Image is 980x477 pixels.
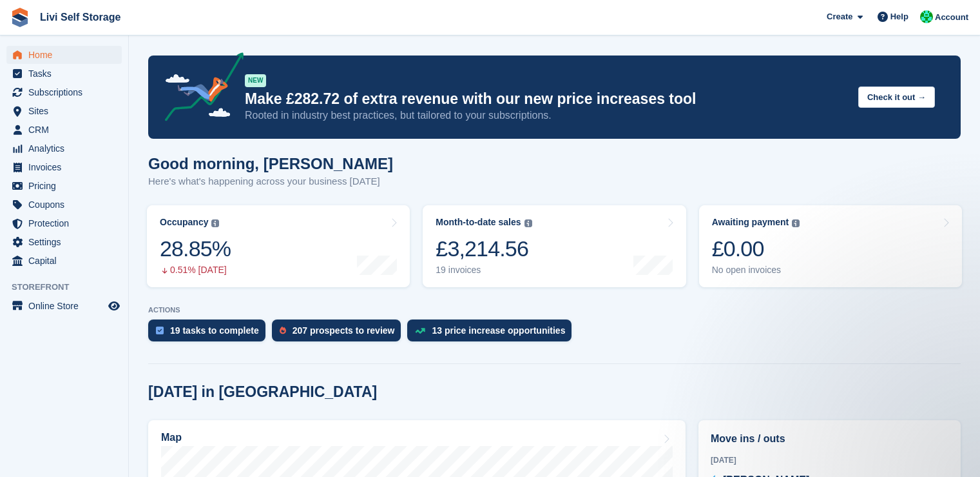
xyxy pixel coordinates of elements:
[920,10,933,23] img: Joe Robertson
[28,177,106,195] span: Pricing
[524,219,532,227] img: icon-info-grey-7440780725fd019a000dd9b08b2336e03edf1995a4989e88bcd33f0948082b44.svg
[161,432,182,443] h2: Map
[712,217,789,228] div: Awaiting payment
[160,236,231,262] div: 28.85%
[245,74,266,87] div: NEW
[245,108,848,123] p: Rooted in industry best practices, but tailored to your subscriptions.
[6,46,122,64] a: menu
[935,11,968,24] span: Account
[28,46,106,64] span: Home
[28,214,106,232] span: Protection
[436,265,532,276] div: 19 invoices
[170,325,259,336] div: 19 tasks to complete
[28,233,106,251] span: Settings
[148,306,961,314] p: ACTIONS
[160,217,208,228] div: Occupancy
[415,328,425,334] img: price_increase_opportunities-93ffe204e8149a01c8c9dc8f82e8f89637d9d84a8eef4429ea346261dce0b2c0.svg
[6,196,122,214] a: menu
[6,139,122,157] a: menu
[699,205,962,287] a: Awaiting payment £0.00 No open invoices
[154,52,244,126] img: price-adjustments-announcement-icon-8257ccfd72463d97f412b2fc003d46551f7dbcb40ab6d574587a9cd5c0d94...
[792,219,800,227] img: icon-info-grey-7440780725fd019a000dd9b08b2336e03edf1995a4989e88bcd33f0948082b44.svg
[711,431,948,447] h2: Move ins / outs
[28,158,106,176] span: Invoices
[272,320,408,348] a: 207 prospects to review
[6,233,122,251] a: menu
[712,236,800,262] div: £0.00
[28,139,106,157] span: Analytics
[890,10,908,23] span: Help
[148,320,272,348] a: 19 tasks to complete
[711,454,948,466] div: [DATE]
[827,10,852,23] span: Create
[12,281,128,294] span: Storefront
[293,325,395,336] div: 207 prospects to review
[28,121,106,139] span: CRM
[436,217,521,228] div: Month-to-date sales
[211,219,219,227] img: icon-info-grey-7440780725fd019a000dd9b08b2336e03edf1995a4989e88bcd33f0948082b44.svg
[6,252,122,270] a: menu
[147,205,410,287] a: Occupancy 28.85% 0.51% [DATE]
[6,65,122,83] a: menu
[28,252,106,270] span: Capital
[6,214,122,232] a: menu
[156,327,164,334] img: task-75834270c22a3079a89374b754ae025e5fb1db73e45f91037f5363f120a921f8.svg
[106,298,122,314] a: Preview store
[6,102,122,120] a: menu
[423,205,686,287] a: Month-to-date sales £3,214.56 19 invoices
[148,383,377,401] h2: [DATE] in [GEOGRAPHIC_DATA]
[858,86,935,108] button: Check it out →
[35,6,126,28] a: Livi Self Storage
[6,297,122,315] a: menu
[6,158,122,176] a: menu
[6,177,122,195] a: menu
[712,265,800,276] div: No open invoices
[28,297,106,315] span: Online Store
[28,102,106,120] span: Sites
[28,196,106,214] span: Coupons
[28,65,106,83] span: Tasks
[436,236,532,262] div: £3,214.56
[280,327,286,334] img: prospect-51fa495bee0391a8d652442698ab0144808aea92771e9ea1ae160a38d050c398.svg
[407,320,578,348] a: 13 price increase opportunities
[160,265,231,276] div: 0.51% [DATE]
[28,83,106,101] span: Subscriptions
[148,155,393,172] h1: Good morning, [PERSON_NAME]
[10,8,30,27] img: stora-icon-8386f47178a22dfd0bd8f6a31ec36ba5ce8667c1dd55bd0f319d3a0aa187defe.svg
[6,83,122,101] a: menu
[245,90,848,108] p: Make £282.72 of extra revenue with our new price increases tool
[6,121,122,139] a: menu
[432,325,565,336] div: 13 price increase opportunities
[148,174,393,189] p: Here's what's happening across your business [DATE]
